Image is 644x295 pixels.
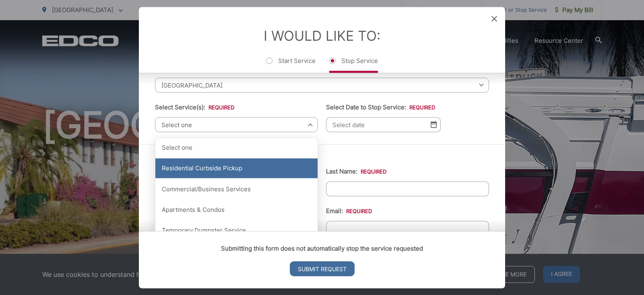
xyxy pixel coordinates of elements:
label: Email: [326,207,372,214]
img: Select date [431,121,437,128]
input: Select date [326,117,441,132]
label: Last Name: [326,167,386,175]
div: Temporary Dumpster Service [155,220,318,241]
div: Select one [155,138,318,158]
label: Select Date to Stop Service: [326,103,435,111]
strong: Submitting this form does not automatically stop the service requested [221,244,423,252]
input: Submit Request [290,261,355,276]
span: Select one [155,117,318,132]
div: Commercial/Business Services [155,179,318,199]
label: Start Service [266,56,316,73]
div: Apartments & Condos [155,200,318,220]
div: Residential Curbside Pickup [155,158,318,178]
label: Select Service(s): [155,103,234,111]
label: Stop Service [329,56,378,73]
span: [GEOGRAPHIC_DATA] [155,77,489,92]
label: I Would Like To: [264,27,380,44]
